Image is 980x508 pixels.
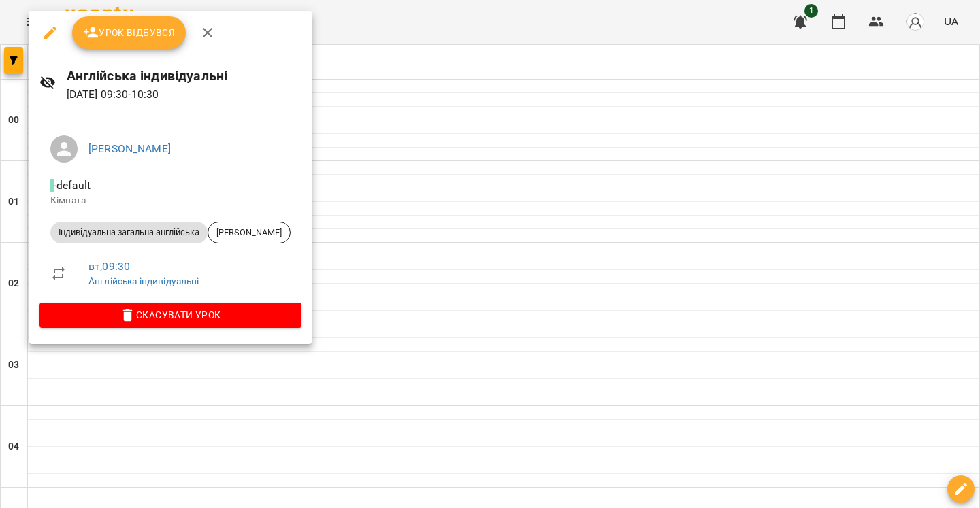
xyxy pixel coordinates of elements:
[208,222,291,243] div: [PERSON_NAME]
[67,86,301,103] p: [DATE] 09:30 - 10:30
[50,179,93,192] span: - default
[83,24,176,41] span: Урок відбувся
[88,142,171,155] a: [PERSON_NAME]
[88,275,199,286] a: Англійська індивідуальні
[50,307,291,323] span: Скасувати Урок
[39,303,301,327] button: Скасувати Урок
[50,194,291,207] p: Кімната
[67,65,301,86] h6: Англійська індивідуальні
[72,16,186,49] button: Урок відбувся
[88,260,130,273] a: вт , 09:30
[50,226,208,239] span: Індивідуальна загальна англійська
[208,226,290,239] span: [PERSON_NAME]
